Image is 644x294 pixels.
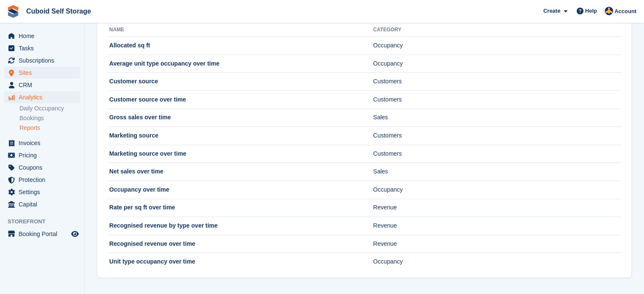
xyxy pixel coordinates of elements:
[19,228,69,240] span: Booking Portal
[543,7,560,15] span: Create
[373,23,621,37] th: Category
[23,4,94,18] a: Cuboid Self Storage
[373,145,621,163] td: Customers
[108,181,373,199] td: Occupancy over time
[373,73,621,91] td: Customers
[7,5,19,18] img: stora-icon-8386f47178a22dfd0bd8f6a31ec36ba5ce8667c1dd55bd0f319d3a0aa187defe.svg
[4,91,80,103] a: menu
[108,37,373,55] td: Allocated sq ft
[4,42,80,54] a: menu
[108,199,373,217] td: Rate per sq ft over time
[108,73,373,91] td: Customer source
[4,79,80,91] a: menu
[19,149,69,161] span: Pricing
[108,235,373,253] td: Recognised revenue over time
[373,163,621,181] td: Sales
[108,163,373,181] td: Net sales over time
[4,228,80,240] a: menu
[373,235,621,253] td: Revenue
[19,67,69,79] span: Sites
[19,104,80,113] a: Daily Occupancy
[19,174,69,186] span: Protection
[4,67,80,79] a: menu
[70,229,80,239] a: Preview store
[373,127,621,145] td: Customers
[19,55,69,66] span: Subscriptions
[108,253,373,271] td: Unit type occupancy over time
[19,124,80,132] a: Reports
[108,217,373,235] td: Recognised revenue by type over time
[108,145,373,163] td: Marketing source over time
[614,7,636,16] span: Account
[373,181,621,199] td: Occupancy
[19,30,69,42] span: Home
[373,217,621,235] td: Revenue
[605,7,613,15] img: Chris Hickman
[373,55,621,73] td: Occupancy
[19,186,69,198] span: Settings
[373,91,621,109] td: Customers
[19,162,69,173] span: Coupons
[19,91,69,103] span: Analytics
[8,217,84,226] span: Storefront
[19,42,69,54] span: Tasks
[4,162,80,173] a: menu
[4,149,80,161] a: menu
[373,37,621,55] td: Occupancy
[19,79,69,91] span: CRM
[108,91,373,109] td: Customer source over time
[4,186,80,198] a: menu
[4,198,80,210] a: menu
[19,137,69,149] span: Invoices
[373,253,621,271] td: Occupancy
[4,30,80,42] a: menu
[585,7,597,15] span: Help
[373,109,621,127] td: Sales
[373,199,621,217] td: Revenue
[108,127,373,145] td: Marketing source
[4,55,80,66] a: menu
[108,55,373,73] td: Average unit type occupancy over time
[19,114,80,122] a: Bookings
[108,23,373,37] th: Name
[19,198,69,210] span: Capital
[108,109,373,127] td: Gross sales over time
[4,174,80,186] a: menu
[4,137,80,149] a: menu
